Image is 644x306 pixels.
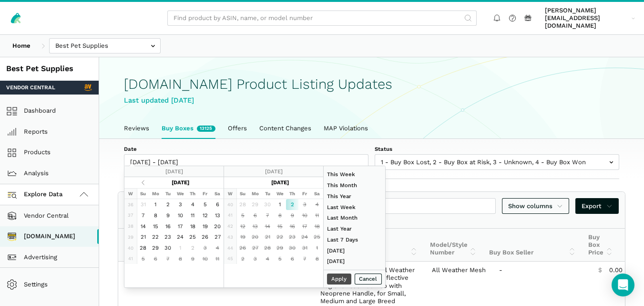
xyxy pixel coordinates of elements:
li: Last Month [324,212,385,223]
input: 1 - Buy Box Lost, 2 - Buy Box at Risk, 3 - Unknown, 4 - Buy Box Won [375,154,619,170]
td: 44 [224,243,236,253]
td: 38 [124,221,137,232]
td: 31 [298,243,311,253]
td: 17 [174,221,186,232]
td: 4 [311,199,323,210]
td: 16 [286,221,298,232]
input: Find product by ASIN, name, or model number [167,11,477,26]
a: [PERSON_NAME][EMAIL_ADDRESS][DOMAIN_NAME] [542,5,638,32]
th: Model/Style Number: activate to sort column ascending [424,229,483,262]
span: Show columns [508,201,563,211]
th: Tu [261,188,274,199]
th: Buy Box Price: activate to sort column ascending [582,229,619,262]
td: 41 [124,253,137,264]
li: This Month [324,180,385,191]
td: 7 [298,253,311,264]
td: 3 [199,243,211,253]
th: Sa [311,188,323,199]
td: 26 [236,243,249,253]
td: 15 [149,221,162,232]
td: 6 [149,253,162,264]
td: 2 [236,253,249,264]
td: 11 [186,210,199,221]
td: 40 [224,199,236,210]
th: [DATE] [149,177,211,188]
a: Export [575,198,619,214]
td: 5 [199,199,211,210]
td: 16 [162,221,174,232]
th: W [224,188,236,199]
td: 23 [162,232,174,243]
td: 6 [286,253,298,264]
span: $ [598,266,602,274]
td: 8 [274,210,286,221]
td: 9 [186,253,199,264]
th: Sa [211,188,224,199]
td: 7 [261,210,274,221]
td: 12 [199,210,211,221]
a: Content Changes [253,118,317,138]
th: W [124,188,137,199]
td: 8 [311,253,323,264]
td: 29 [249,199,261,210]
span: [PERSON_NAME][EMAIL_ADDRESS][DOMAIN_NAME] [545,7,628,30]
td: 13 [211,210,224,221]
td: 9 [286,210,298,221]
td: 14 [261,221,274,232]
td: 23 [286,232,298,243]
td: 11 [211,253,224,264]
td: 1 [311,243,323,253]
td: 7 [162,253,174,264]
h1: [DOMAIN_NAME] Product Listing Updates [124,76,619,92]
td: 43 [224,232,236,243]
td: 36 [124,199,137,210]
td: 20 [249,232,261,243]
li: This Week [324,169,385,180]
td: 8 [174,253,186,264]
td: 28 [236,199,249,210]
td: 2 [286,199,298,210]
li: Last Year [324,223,385,234]
a: Reviews [118,118,155,138]
td: 2 [162,199,174,210]
td: 12 [236,221,249,232]
div: Showing 1 to 10 of 13,125 buy boxes [118,216,625,228]
td: 2 [186,243,199,253]
div: Last updated [DATE] [124,95,619,106]
a: Offers [222,118,253,138]
td: 3 [174,199,186,210]
span: Explore Data [10,189,63,200]
td: 19 [199,221,211,232]
td: 22 [274,232,286,243]
td: 18 [311,221,323,232]
th: Tu [162,188,174,199]
th: Su [137,188,149,199]
td: 41 [224,210,236,221]
td: 8 [149,210,162,221]
th: Fr [199,188,211,199]
th: Buy Box Seller: activate to sort column ascending [483,229,582,262]
label: Status [375,145,619,153]
li: [DATE] [324,245,385,256]
td: 22 [149,232,162,243]
span: New buy boxes in the last week [197,126,215,132]
td: 11 [311,210,323,221]
td: 30 [261,199,274,210]
th: Fr [298,188,311,199]
td: 30 [286,243,298,253]
td: 37 [124,210,137,221]
div: Best Pet Supplies [6,63,92,74]
td: 25 [186,232,199,243]
th: Mo [149,188,162,199]
th: Su [236,188,249,199]
li: Last 7 Days [324,234,385,245]
td: 45 [224,253,236,264]
a: Buy Boxes13125 [155,118,222,138]
th: Th [286,188,298,199]
td: 26 [199,232,211,243]
td: 28 [261,243,274,253]
th: We [174,188,186,199]
td: 27 [249,243,261,253]
td: 18 [186,221,199,232]
button: Cancel [355,274,382,285]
